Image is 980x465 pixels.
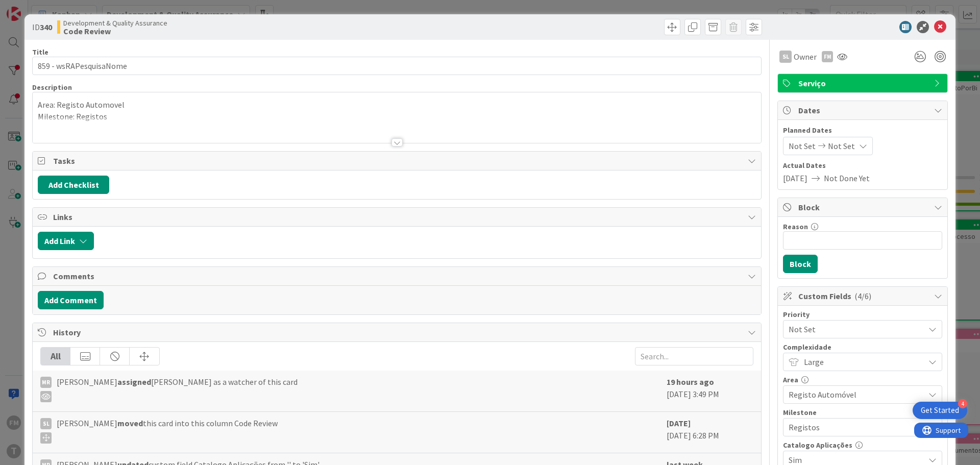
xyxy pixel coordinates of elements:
[117,418,143,428] b: moved
[789,420,919,434] span: Registos
[38,232,94,250] button: Add Link
[921,405,959,415] div: Get Started
[789,387,919,402] span: Registo Automóvel
[667,417,753,448] div: [DATE] 6:28 PM
[21,2,46,14] span: Support
[854,291,871,301] span: ( 4/6 )
[63,19,167,27] span: Development & Quality Assurance
[38,291,104,309] button: Add Comment
[783,344,942,351] div: Complexidade
[783,160,942,171] span: Actual Dates
[798,290,929,302] span: Custom Fields
[32,57,762,75] input: type card name here...
[635,347,753,365] input: Search...
[783,222,808,231] label: Reason
[40,22,52,32] b: 340
[794,51,817,63] span: Owner
[958,399,967,408] div: 4
[32,21,52,33] span: ID
[41,348,70,365] div: All
[667,418,691,428] b: [DATE]
[32,47,48,57] label: Title
[117,377,151,387] b: assigned
[57,417,278,444] span: [PERSON_NAME] this card into this column Code Review
[38,176,109,194] button: Add Checklist
[783,172,807,184] span: [DATE]
[798,104,929,116] span: Dates
[783,255,818,273] button: Block
[798,201,929,213] span: Block
[40,418,52,429] div: SL
[38,111,756,123] p: Milestone: Registos
[53,326,743,338] span: History
[783,311,942,318] div: Priority
[828,140,855,152] span: Not Set
[40,377,52,388] div: MR
[779,51,792,63] div: SL
[783,125,942,136] span: Planned Dates
[53,270,743,282] span: Comments
[53,211,743,223] span: Links
[824,172,870,184] span: Not Done Yet
[913,402,967,419] div: Open Get Started checklist, remaining modules: 4
[53,155,743,167] span: Tasks
[783,442,942,449] div: Catalogo Aplicações
[783,409,942,416] div: Milestone
[783,376,942,383] div: Area
[32,83,72,92] span: Description
[667,376,753,406] div: [DATE] 3:49 PM
[667,377,714,387] b: 19 hours ago
[822,51,833,62] div: FM
[804,355,919,369] span: Large
[789,140,816,152] span: Not Set
[38,99,756,111] p: Area: Registo Automovel
[63,27,167,35] b: Code Review
[789,322,919,336] span: Not Set
[798,77,929,89] span: Serviço
[57,376,298,402] span: [PERSON_NAME] [PERSON_NAME] as a watcher of this card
